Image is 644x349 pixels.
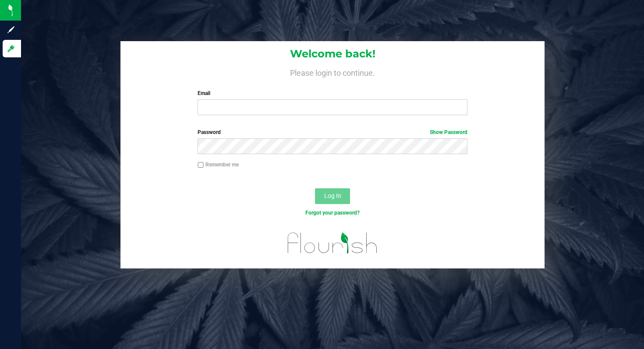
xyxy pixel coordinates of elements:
img: flourish_logo.svg [280,226,386,260]
label: Remember me [198,161,239,169]
h4: Please login to continue. [120,67,545,77]
label: Email [198,89,467,97]
inline-svg: Log in [7,44,15,53]
a: Show Password [430,129,467,135]
span: Log In [324,192,341,199]
h1: Welcome back! [120,48,545,60]
input: Remember me [198,162,204,168]
a: Forgot your password? [305,210,360,216]
button: Log In [315,188,350,204]
inline-svg: Sign up [7,25,15,34]
span: Password [198,129,221,135]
